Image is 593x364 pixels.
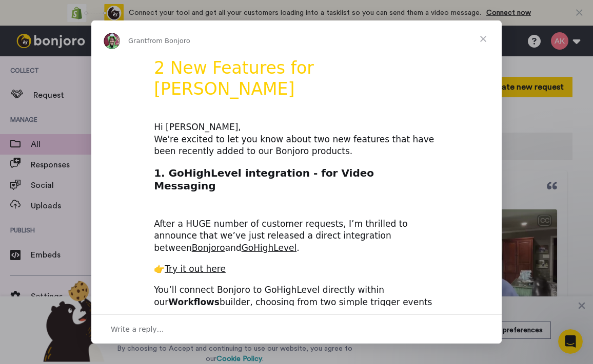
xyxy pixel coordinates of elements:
[168,297,220,307] b: Workflows
[192,243,225,253] a: Bonjoro
[104,33,120,49] img: Profile image for Grant
[242,243,297,253] a: GoHighLevel
[154,284,439,320] div: You’ll connect Bonjoro to GoHighLevel directly within our builder, choosing from two simple trigg...
[465,20,502,57] span: Close
[91,314,502,344] div: Open conversation and reply
[128,37,147,45] span: Grant
[111,323,164,336] span: Write a reply…
[154,58,439,106] h1: 2 New Features for [PERSON_NAME]
[147,37,190,45] span: from Bonjoro
[154,121,439,158] div: Hi [PERSON_NAME], We're excited to let you know about two new features that have been recently ad...
[154,263,439,275] div: 👉
[154,206,439,254] div: After a HUGE number of customer requests, I’m thrilled to announce that we’ve just released a dir...
[165,264,226,274] a: Try it out here
[154,166,439,198] h2: 1. GoHighLevel integration - for Video Messaging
